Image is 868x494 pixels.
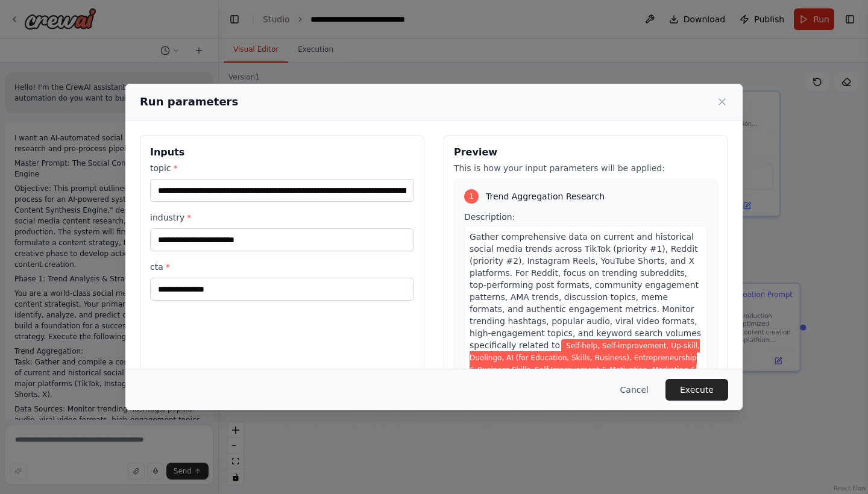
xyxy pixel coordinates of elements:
[464,189,479,204] div: 1
[150,145,414,160] h3: Inputs
[665,379,728,401] button: Execute
[486,190,605,202] span: Trend Aggregation Research
[611,379,658,401] button: Cancel
[150,211,414,224] label: industry
[470,339,700,401] span: Variable: topic
[140,93,238,110] h2: Run parameters
[470,232,701,350] span: Gather comprehensive data on current and historical social media trends across TikTok (priority #...
[150,261,414,273] label: cta
[150,162,414,174] label: topic
[454,162,718,174] p: This is how your input parameters will be applied:
[464,212,515,222] span: Description:
[454,145,718,160] h3: Preview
